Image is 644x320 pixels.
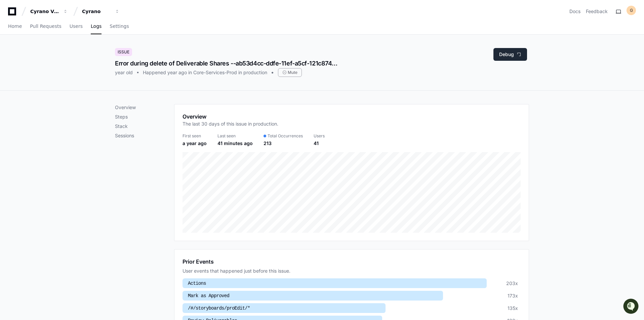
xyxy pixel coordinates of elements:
[188,293,229,299] span: Mark as Approved
[622,298,641,316] iframe: Open customer support
[278,68,302,77] div: Mute
[70,19,83,34] a: Users
[8,24,22,28] span: Home
[143,69,267,76] div: Happened year ago in Core-Services-Prod in production
[115,48,132,56] div: Issue
[183,133,207,139] div: First seen
[188,281,206,286] span: Actions
[91,24,102,28] span: Logs
[508,292,518,299] div: 173x
[115,104,174,111] p: Overview
[217,133,253,139] div: Last seen
[183,112,278,121] h1: Overview
[314,140,325,147] div: 41
[115,69,133,76] div: year old
[183,268,521,274] div: User events that happened just before this issue.
[115,113,174,120] p: Steps
[79,5,122,17] button: Cyrano
[70,24,83,28] span: Users
[217,140,253,147] div: 41 minutes ago
[188,306,250,311] span: /#/storyboards/proEdit/*
[183,140,207,147] div: a year ago
[7,7,20,20] img: PlayerZero
[7,50,19,62] img: 1756235613930-3d25f9e4-fa56-45dd-b3ad-e072dfbd1548
[183,112,521,131] app-pz-page-link-header: Overview
[28,5,71,17] button: Cyrano Video
[115,123,174,130] p: Stack
[264,140,303,147] div: 213
[506,280,518,287] div: 203x
[30,24,61,28] span: Pull Requests
[586,8,608,15] button: Feedback
[91,19,102,34] a: Logs
[23,50,110,57] div: Start new chat
[47,70,81,76] a: Powered byPylon
[67,71,81,76] span: Pylon
[627,6,636,15] button: G
[508,305,518,312] div: 135x
[30,19,61,34] a: Pull Requests
[314,133,325,139] div: Users
[114,52,122,60] button: Start new chat
[569,8,580,15] a: Docs
[493,48,527,61] button: Debug
[183,258,214,266] h1: Prior Events
[23,57,85,62] div: We're available if you need us!
[115,132,174,139] p: Sessions
[8,19,22,34] a: Home
[268,133,303,139] span: Total Occurrences
[110,19,129,34] a: Settings
[30,8,59,15] div: Cyrano Video
[183,121,278,127] p: The last 30 days of this issue in production.
[115,59,341,68] div: Error during delete of Deliverable Shares --ab53d4cc-ddfe-11ef-a5cf-121c8746ea4d
[630,8,633,13] h1: G
[7,27,122,38] div: Welcome
[82,8,111,15] div: Cyrano
[110,24,129,28] span: Settings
